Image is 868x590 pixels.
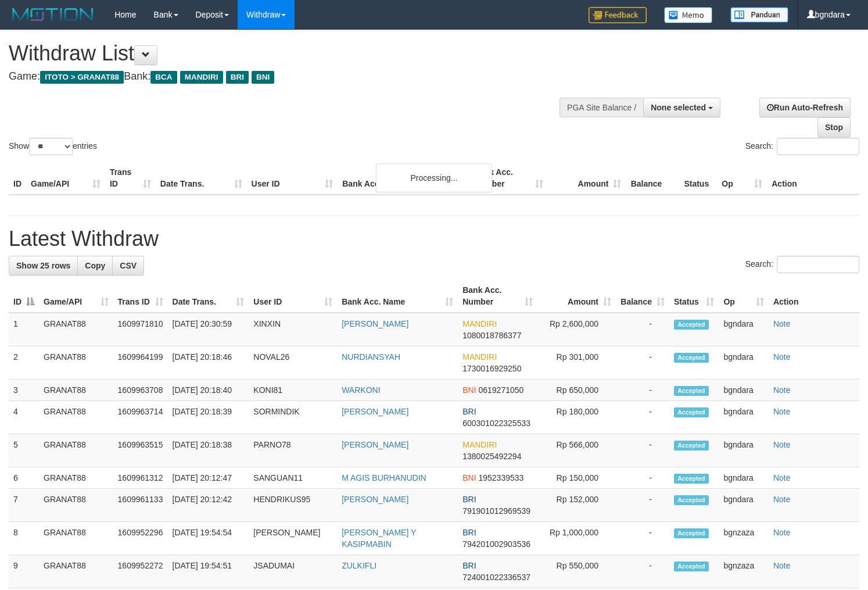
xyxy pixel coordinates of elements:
span: MANDIRI [462,440,497,449]
td: bgndara [719,489,768,522]
td: [DATE] 20:18:46 [168,346,249,380]
td: - [616,380,669,401]
td: - [616,489,669,522]
span: BRI [226,71,249,84]
span: Copy 600301022325533 to clipboard [462,419,530,428]
a: Run Auto-Refresh [759,98,851,117]
span: MANDIRI [180,71,223,84]
a: Note [773,407,791,416]
a: [PERSON_NAME] [342,407,408,416]
a: [PERSON_NAME] Y KASIPMABIN [342,528,416,549]
span: Accepted [674,495,709,505]
th: Trans ID [105,162,156,195]
td: GRANAT88 [39,313,113,346]
td: bgndara [719,434,768,467]
label: Search: [745,138,859,155]
td: 5 [9,434,39,467]
th: Amount [548,162,626,195]
a: NURDIANSYAH [342,352,400,362]
span: None selected [651,103,706,112]
th: ID: activate to sort column descending [9,280,39,313]
span: Accepted [674,386,709,396]
span: Copy 1730016929250 to clipboard [462,364,521,373]
span: Copy 1380025492294 to clipboard [462,452,521,461]
a: [PERSON_NAME] [342,440,408,449]
td: 1609952296 [113,522,168,555]
td: GRANAT88 [39,401,113,434]
th: Status: activate to sort column ascending [669,280,719,313]
td: 9 [9,555,39,588]
input: Search: [777,256,859,273]
img: panduan.png [730,7,788,23]
td: bgndara [719,313,768,346]
td: [DATE] 19:54:54 [168,522,249,555]
td: [DATE] 20:12:47 [168,467,249,489]
td: - [616,522,669,555]
img: Button%20Memo.svg [664,7,713,23]
td: bgndara [719,380,768,401]
td: HENDRIKUS95 [249,489,337,522]
td: [DATE] 20:18:39 [168,401,249,434]
td: bgnzaza [719,522,768,555]
a: Note [773,385,791,395]
td: GRANAT88 [39,467,113,489]
a: M AGIS BURHANUDIN [342,473,426,482]
a: ZULKIFLI [342,561,376,570]
a: Show 25 rows [9,256,78,276]
th: Bank Acc. Number [469,162,548,195]
select: Showentries [29,138,73,155]
td: - [616,346,669,380]
td: 1609961133 [113,489,168,522]
td: 1609971810 [113,313,168,346]
span: Copy 791901012969539 to clipboard [462,506,530,516]
span: Accepted [674,441,709,450]
label: Show entries [9,138,97,155]
th: Date Trans.: activate to sort column ascending [168,280,249,313]
td: 1609961312 [113,467,168,489]
span: BRI [462,495,476,504]
th: Game/API: activate to sort column ascending [39,280,113,313]
td: GRANAT88 [39,346,113,380]
td: bgndara [719,401,768,434]
td: XINXIN [249,313,337,346]
span: Copy 794201002903536 to clipboard [462,539,530,549]
th: Balance [626,162,679,195]
td: 1609964199 [113,346,168,380]
td: SORMINDIK [249,401,337,434]
td: 8 [9,522,39,555]
div: Processing... [376,163,492,192]
th: Op [717,162,767,195]
h4: Game: Bank: [9,71,567,83]
span: BNI [462,473,476,482]
span: Accepted [674,353,709,363]
a: Note [773,473,791,482]
td: 1609963515 [113,434,168,467]
span: Show 25 rows [16,261,70,270]
span: BRI [462,407,476,416]
span: Copy 724001022336537 to clipboard [462,573,530,582]
span: Copy [85,261,105,270]
a: Note [773,528,791,537]
h1: Latest Withdraw [9,227,859,251]
th: Bank Acc. Name [338,162,469,195]
span: Accepted [674,474,709,484]
td: Rp 301,000 [537,346,616,380]
td: Rp 550,000 [537,555,616,588]
span: Accepted [674,407,709,417]
td: - [616,313,669,346]
td: Rp 150,000 [537,467,616,489]
td: [PERSON_NAME] [249,522,337,555]
a: [PERSON_NAME] [342,319,408,328]
td: 1609963708 [113,380,168,401]
th: Date Trans. [156,162,247,195]
button: None selected [643,98,720,117]
td: KONI81 [249,380,337,401]
span: BCA [150,71,177,84]
a: Note [773,352,791,362]
td: Rp 2,600,000 [537,313,616,346]
th: Amount: activate to sort column ascending [537,280,616,313]
td: GRANAT88 [39,489,113,522]
th: Status [679,162,717,195]
th: Op: activate to sort column ascending [719,280,768,313]
img: Feedback.jpg [589,7,647,23]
